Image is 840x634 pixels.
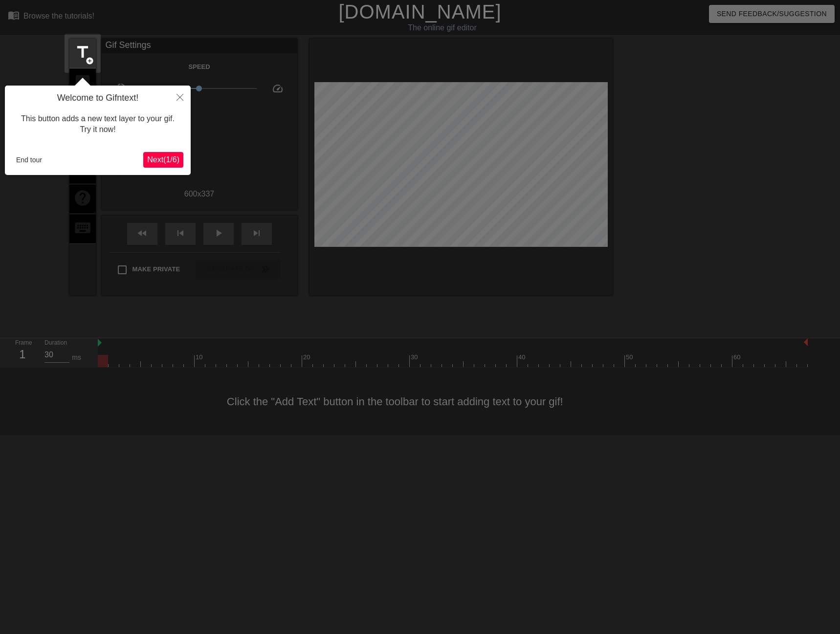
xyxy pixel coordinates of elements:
[143,152,183,168] button: Next
[169,86,191,108] button: Close
[12,153,46,167] button: End tour
[12,93,183,104] h4: Welcome to Gifntext!
[12,104,183,145] div: This button adds a new text layer to your gif. Try it now!
[147,155,179,164] span: Next ( 1 / 6 )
